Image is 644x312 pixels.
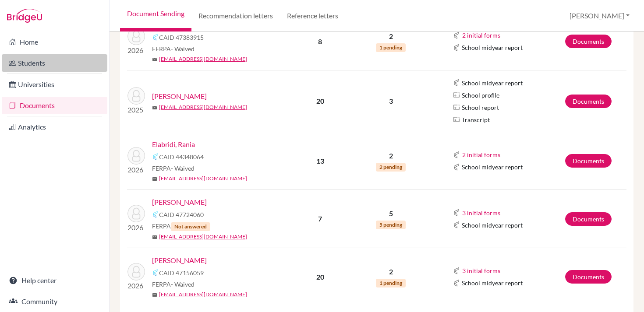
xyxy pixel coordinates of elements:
img: Chaouki, Hajar [127,87,145,105]
span: Transcript [462,115,490,124]
a: [EMAIL_ADDRESS][DOMAIN_NAME] [159,233,247,241]
img: Parchments logo [453,116,460,123]
a: Universities [2,76,107,93]
a: Elabridi, Rania [152,139,195,150]
a: [EMAIL_ADDRESS][DOMAIN_NAME] [159,103,247,111]
span: 5 pending [376,221,406,229]
span: CAID 47724060 [159,210,204,219]
span: School midyear report [462,43,523,52]
img: Safieddine, Yann [127,263,145,280]
span: mail [152,235,157,240]
b: 7 [318,214,322,223]
img: Common App logo [453,151,460,158]
span: CAID 47383915 [159,33,204,42]
span: mail [152,292,157,298]
a: Documents [565,154,612,168]
span: School profile [462,91,499,100]
span: School midyear report [462,78,523,88]
a: Documents [565,212,612,226]
span: School midyear report [462,221,523,230]
span: School midyear report [462,162,523,172]
a: [EMAIL_ADDRESS][DOMAIN_NAME] [159,175,247,182]
img: Bridge-U [7,9,42,23]
span: FERPA [152,280,195,289]
button: 2 initial forms [462,30,501,40]
img: Common App logo [453,44,460,51]
span: School report [462,103,499,112]
a: Documents [2,97,107,114]
img: Common App logo [152,153,159,160]
button: 3 initial forms [462,208,501,218]
img: Parchments logo [453,91,460,98]
button: 2 initial forms [462,150,501,160]
span: School midyear report [462,278,523,287]
span: FERPA [152,221,210,231]
a: [PERSON_NAME] [152,255,207,266]
a: [EMAIL_ADDRESS][DOMAIN_NAME] [159,55,247,63]
a: [PERSON_NAME] [152,91,207,102]
span: CAID 47156059 [159,268,204,277]
p: 2025 [127,105,145,115]
span: - Waived [171,45,195,53]
p: 2026 [127,165,145,175]
img: Common App logo [152,269,159,276]
a: Help center [2,272,107,289]
span: - Waived [171,165,195,172]
span: 2 pending [376,163,406,172]
img: Elabridi, Rania [127,147,145,165]
a: Home [2,33,107,51]
img: Common App logo [152,34,159,41]
img: Common App logo [453,267,460,274]
img: Common App logo [152,211,159,218]
p: 2 [350,31,432,42]
img: Common App logo [453,32,460,39]
p: 2026 [127,45,145,56]
b: 8 [318,37,322,46]
span: FERPA [152,44,195,53]
img: Common App logo [453,164,460,171]
span: Not answered [171,222,210,231]
b: 20 [316,273,324,281]
span: CAID 44348064 [159,152,204,161]
a: Community [2,293,107,310]
span: mail [152,57,157,62]
span: 1 pending [376,279,406,287]
a: [PERSON_NAME] [152,197,207,207]
a: Documents [565,35,612,48]
img: Common App logo [453,280,460,287]
b: 20 [316,97,324,105]
span: mail [152,105,157,110]
p: 2 [350,151,432,161]
span: FERPA [152,164,195,173]
p: 2026 [127,222,145,233]
p: 3 [350,96,432,106]
a: Documents [565,270,612,284]
b: 13 [316,157,324,165]
span: - Waived [171,280,195,288]
img: Common App logo [453,79,460,86]
a: Documents [565,95,612,108]
span: 1 pending [376,43,406,52]
button: 3 initial forms [462,266,501,276]
a: [EMAIL_ADDRESS][DOMAIN_NAME] [159,291,247,298]
span: mail [152,176,157,182]
img: Lahlou, Mohamed [127,205,145,222]
p: 5 [350,208,432,219]
a: Analytics [2,118,107,136]
img: Common App logo [453,221,460,228]
p: 2026 [127,280,145,291]
p: 2 [350,266,432,277]
button: [PERSON_NAME] [566,7,633,24]
a: Students [2,54,107,72]
img: Adnani, Lilya [127,28,145,45]
img: Parchments logo [453,104,460,111]
img: Common App logo [453,209,460,216]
